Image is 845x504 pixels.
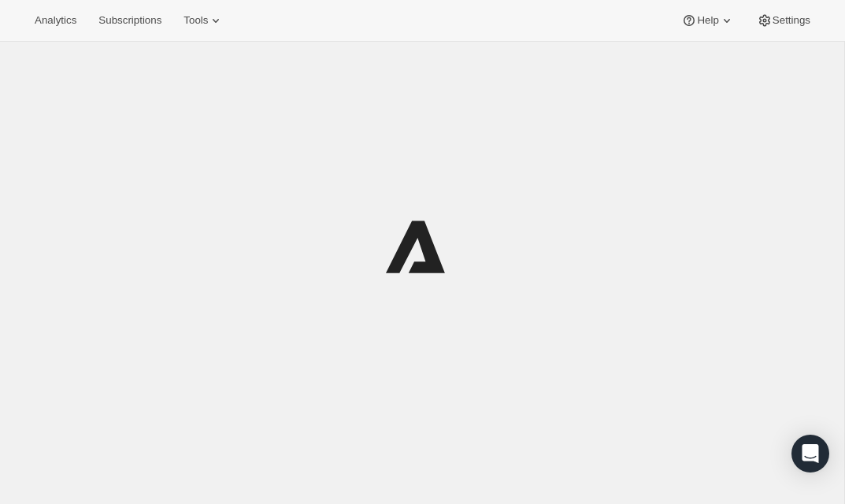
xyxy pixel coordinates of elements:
span: Subscriptions [98,14,161,27]
span: Tools [183,14,208,27]
span: Help [697,14,718,27]
button: Analytics [25,9,86,31]
span: Settings [773,14,810,27]
div: Open Intercom Messenger [791,435,829,472]
span: Analytics [35,14,76,27]
button: Subscriptions [89,9,171,31]
button: Tools [174,9,233,31]
button: Settings [747,9,820,31]
button: Help [672,9,743,31]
